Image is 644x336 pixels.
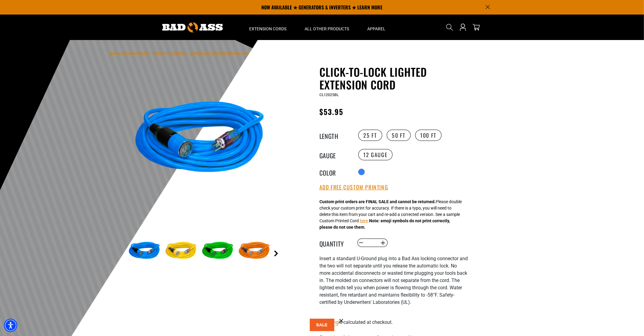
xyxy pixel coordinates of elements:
label: 25 FT [358,129,382,141]
a: Next [273,250,279,257]
label: 50 FT [387,129,411,141]
span: › [187,51,188,55]
summary: Apparel [358,15,395,40]
span: › [151,51,152,55]
legend: Color [319,168,350,176]
img: Bad Ass Extension Cords [162,22,223,32]
div: Accessibility Menu [4,319,17,332]
label: 100 FT [415,129,442,141]
a: Bad Ass Extension Cords [109,51,150,55]
img: blue [127,67,273,213]
a: Return to Collection [154,51,186,55]
summary: Extension Cords [240,15,296,40]
span: Click-to-Lock Lighted Extension Cord [189,51,249,55]
strong: Custom print orders are FINAL SALE and cannot be returned. [319,199,436,204]
img: blue [127,234,162,269]
span: $53.95 [319,106,343,117]
nav: breadcrumbs [109,49,249,56]
span: Apparel [368,26,386,32]
span: Extension Cords [249,26,287,32]
img: green [200,234,235,269]
img: yellow [163,234,199,269]
legend: Gauge [319,151,350,159]
img: orange [237,234,272,269]
div: Please double check your custom print for accuracy. If there is a typo, you will need to delete t... [319,199,462,230]
legend: Length [319,131,350,139]
button: here [360,218,368,224]
summary: Search [445,22,454,32]
span: nsert a standard U-Ground plug into a Bad Ass locking connector and the two will not separate unt... [319,256,468,305]
h1: Click-to-Lock Lighted Extension Cord [319,66,468,91]
span: All Other Products [305,26,349,32]
label: 12 Gauge [358,149,393,160]
label: Quantity [319,239,350,247]
div: I [319,255,468,313]
button: Add Free Custom Printing [319,184,388,191]
div: is calculated at checkout. [319,318,468,326]
summary: All Other Products [296,15,358,40]
span: CL12025BL [319,93,339,97]
strong: Note: emoji symbols do not print correctly, please do not use them. [319,218,450,230]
